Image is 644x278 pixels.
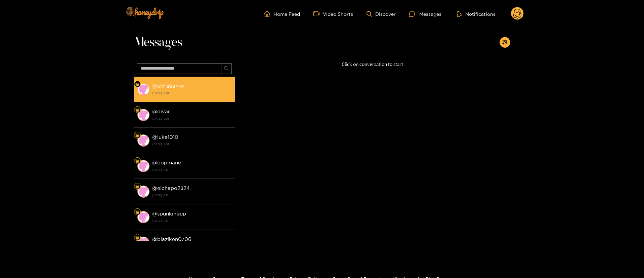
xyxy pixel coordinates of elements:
[152,134,178,140] strong: @ luke1010
[455,10,498,17] button: Notifications
[409,10,441,18] div: Messages
[137,83,149,95] img: conversation
[502,40,507,45] span: appstore-add
[152,192,231,198] strong: [DATE] 18:13
[313,11,353,17] a: Video Shorts
[135,185,139,189] img: Fan Level
[135,82,139,86] img: Fan Level
[135,133,139,137] img: Fan Level
[152,236,191,242] strong: @ blaziken0706
[135,159,139,163] img: Fan Level
[135,210,139,214] img: Fan Level
[137,211,149,223] img: conversation
[264,11,273,17] span: home
[152,211,186,216] strong: @ spunkingup
[152,109,170,114] strong: @ divar
[137,237,149,249] img: conversation
[152,116,231,122] strong: [DATE] 12:01
[264,11,300,17] a: Home Feed
[152,167,231,173] strong: [DATE] 18:13
[137,109,149,121] img: conversation
[134,34,182,50] span: Messages
[137,134,149,147] img: conversation
[500,37,510,48] button: appstore-add
[137,160,149,172] img: conversation
[152,141,231,147] strong: [DATE] 12:01
[224,66,229,72] span: search
[152,83,184,89] strong: @ christianlw
[152,90,231,96] strong: [DATE] 12:01
[135,236,139,240] img: Fan Level
[235,61,510,68] p: Click on conversation to start
[221,63,232,74] button: search
[152,185,190,191] strong: @ elchapo2324
[367,11,396,17] a: Discover
[152,160,181,165] strong: @ oopmane
[137,186,149,198] img: conversation
[313,11,323,17] span: video-camera
[152,218,231,224] strong: [DATE] 18:13
[135,108,139,112] img: Fan Level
